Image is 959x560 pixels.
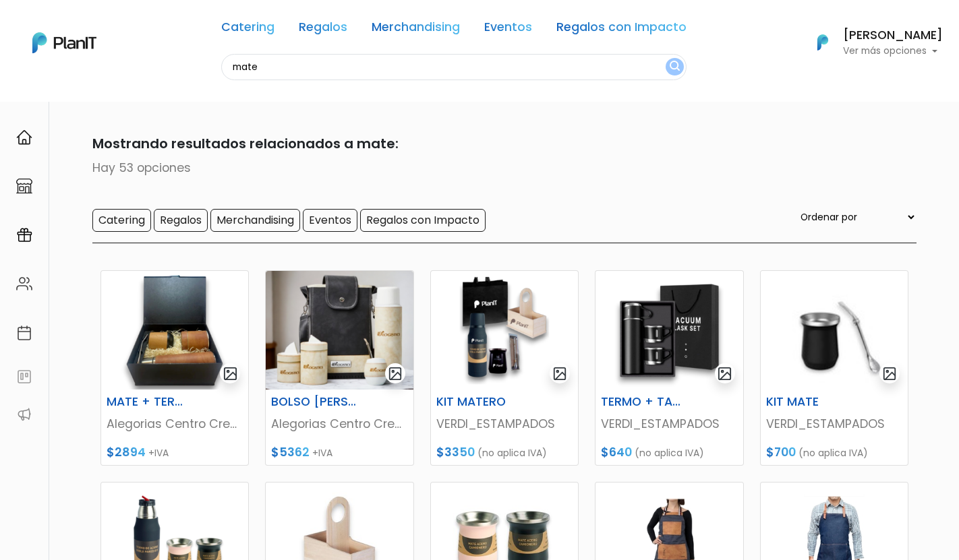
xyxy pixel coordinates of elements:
h6: TERMO + TAZAS [593,395,695,409]
img: partners-52edf745621dab592f3b2c58e3bca9d71375a7ef29c3b500c9f145b62cc070d4.svg [16,406,32,423]
a: Eventos [484,22,532,38]
h6: [PERSON_NAME] [843,30,943,42]
input: Regalos [154,209,208,232]
button: PlanIt Logo [PERSON_NAME] Ver más opciones [800,25,943,60]
img: marketplace-4ceaa7011d94191e9ded77b95e3339b90024bf715f7c57f8cf31f2d8c509eaba.svg [16,178,32,194]
img: thumb_2000___2000-Photoroom_-_2025-04-07T172814.921.png [431,271,578,390]
img: thumb_2000___2000-Photoroom__42_.png [595,271,743,390]
p: Hay 53 opciones [42,159,917,177]
img: thumb_2000___2000-Photoroom__50_.png [101,271,248,390]
a: gallery-light TERMO + TAZAS VERDI_ESTAMPADOS $640 (no aplica IVA) [595,270,743,466]
h6: KIT MATERO [428,395,530,409]
a: gallery-light BOLSO [PERSON_NAME] Alegorias Centro Creativo $5362 +IVA [265,270,413,466]
span: $700 [766,444,796,460]
span: $640 [601,444,632,460]
a: gallery-light MATE + TERMO Alegorias Centro Creativo $2894 +IVA [100,270,249,466]
img: gallery-light [552,366,568,381]
h6: BOLSO [PERSON_NAME] [263,395,365,409]
span: (no aplica IVA) [798,446,868,460]
span: $5362 [271,444,310,460]
p: VERDI_ESTAMPADOS [766,415,902,433]
img: calendar-87d922413cdce8b2cf7b7f5f62616a5cf9e4887200fb71536465627b3292af00.svg [16,325,32,341]
a: gallery-light KIT MATERO VERDI_ESTAMPADOS $3350 (no aplica IVA) [430,270,579,466]
img: people-662611757002400ad9ed0e3c099ab2801c6687ba6c219adb57efc949bc21e19d.svg [16,276,32,292]
p: Ver más opciones [843,46,943,56]
a: Regalos [299,22,347,38]
img: thumb_image-Photoroom__18_.jpg [761,271,908,390]
h6: KIT MATE [758,395,860,409]
input: Catering [92,209,151,232]
a: Catering [221,22,274,38]
img: thumb_Captura_de_pantalla_2023-08-30_155400-PhotoRoom__1_.png [266,271,413,390]
p: Alegorias Centro Creativo [107,415,243,433]
input: Eventos [303,209,357,232]
span: (no aplica IVA) [635,446,704,460]
span: $3350 [436,444,475,460]
p: Mostrando resultados relacionados a mate: [42,133,917,154]
img: gallery-light [882,366,898,381]
a: Regalos con Impacto [556,22,687,38]
img: gallery-light [223,366,238,381]
img: gallery-light [388,366,403,381]
a: gallery-light KIT MATE VERDI_ESTAMPADOS $700 (no aplica IVA) [760,270,908,466]
p: VERDI_ESTAMPADOS [436,415,573,433]
p: VERDI_ESTAMPADOS [601,415,737,433]
img: home-e721727adea9d79c4d83392d1f703f7f8bce08238fde08b1acbfd93340b81755.svg [16,129,32,146]
img: search_button-432b6d5273f82d61273b3651a40e1bd1b912527efae98b1b7a1b2c0702e16a8d.svg [670,61,680,73]
img: PlanIt Logo [32,32,96,53]
span: +IVA [312,446,332,460]
img: campaigns-02234683943229c281be62815700db0a1741e53638e28bf9629b52c665b00959.svg [16,227,32,243]
p: Alegorias Centro Creativo [271,415,407,433]
input: Buscá regalos, desayunos, y más [221,54,687,80]
input: Merchandising [210,209,300,232]
img: PlanIt Logo [808,28,838,57]
h6: MATE + TERMO [98,395,200,409]
a: Merchandising [372,22,460,38]
span: +IVA [148,446,169,460]
img: feedback-78b5a0c8f98aac82b08bfc38622c3050aee476f2c9584af64705fc4e61158814.svg [16,369,32,385]
span: (no aplica IVA) [477,446,547,460]
input: Regalos con Impacto [360,209,486,232]
img: gallery-light [717,366,732,381]
span: $2894 [107,444,146,460]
